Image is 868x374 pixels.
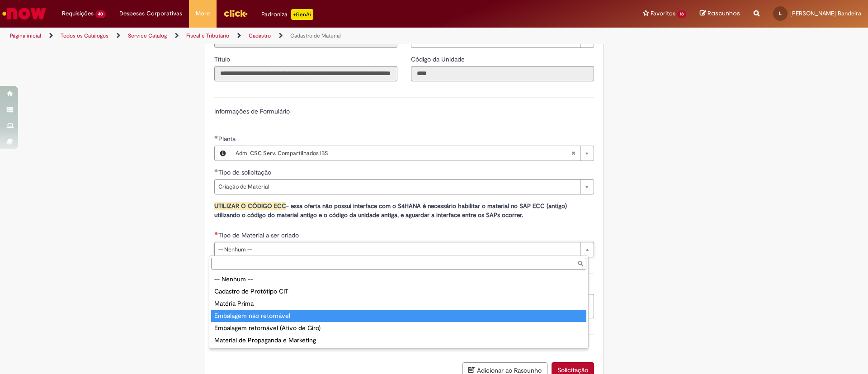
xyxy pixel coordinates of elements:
[211,334,586,346] div: Material de Propaganda e Marketing
[211,298,586,310] div: Matéria Prima
[209,271,588,348] ul: Tipo de Material a ser criado
[211,273,586,285] div: -- Nenhum --
[211,285,586,298] div: Cadastro de Protótipo CIT
[211,310,586,322] div: Embalagem não retornável
[211,322,586,334] div: Embalagem retornável (Ativo de Giro)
